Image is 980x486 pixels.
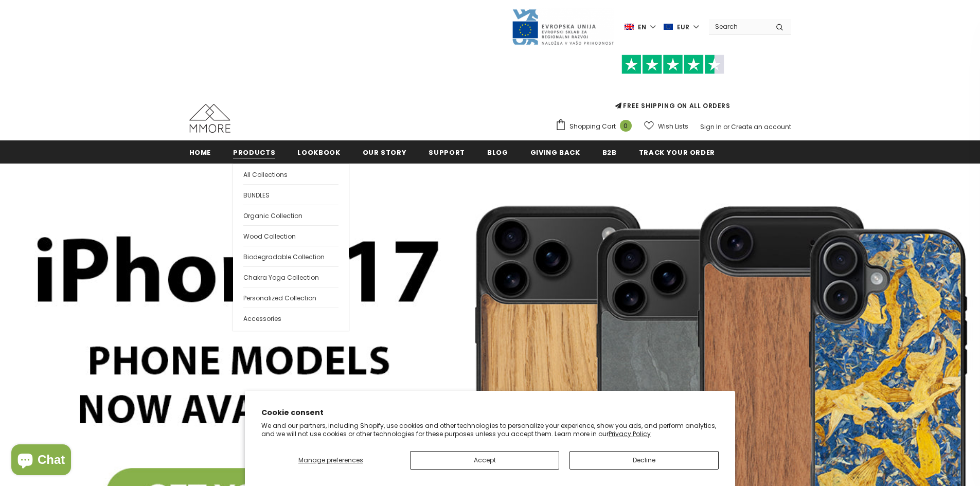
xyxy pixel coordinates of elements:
span: B2B [602,148,617,157]
inbox-online-store-chat: Shopify online store chat [8,444,74,478]
span: Wood Collection [243,232,296,241]
span: Our Story [363,148,407,157]
span: or [723,122,729,131]
a: All Collections [243,164,338,184]
a: Chakra Yoga Collection [243,266,338,287]
span: Lookbook [297,148,340,157]
span: Home [189,148,211,157]
span: Manage preferences [298,456,363,464]
span: BUNDLES [243,191,270,200]
button: Decline [569,451,719,470]
a: Shopping Cart 0 [555,119,637,134]
button: Manage preferences [261,451,400,470]
span: Giving back [530,148,580,157]
span: All Collections [243,170,288,179]
a: Accessories [243,308,338,328]
span: Organic Collection [243,211,302,220]
a: Javni Razpis [511,22,614,31]
a: Giving back [530,140,580,164]
a: Wish Lists [644,117,688,135]
span: Chakra Yoga Collection [243,273,319,282]
span: Products [233,148,275,157]
img: Trust Pilot Stars [621,55,724,75]
a: Privacy Policy [609,429,651,438]
a: Wood Collection [243,225,338,246]
span: en [638,22,646,32]
a: Create an account [731,122,791,131]
a: Our Story [363,140,407,164]
a: Home [189,140,211,164]
a: Products [233,140,275,164]
a: support [429,140,465,164]
button: Accept [410,451,559,470]
input: Search Site [709,19,768,34]
span: Shopping Cart [569,121,616,132]
a: Biodegradable Collection [243,246,338,266]
span: EUR [677,22,689,32]
img: Javni Razpis [511,8,614,46]
span: FREE SHIPPING ON ALL ORDERS [555,59,791,110]
span: Personalized Collection [243,294,316,302]
a: Track your order [639,140,715,164]
span: support [429,148,465,157]
img: i-lang-1.png [625,23,634,31]
span: Blog [487,148,508,157]
span: 0 [620,120,632,132]
span: Wish Lists [658,121,688,132]
a: Sign In [700,122,722,131]
p: We and our partners, including Shopify, use cookies and other technologies to personalize your ex... [261,422,719,438]
a: B2B [602,140,617,164]
a: Organic Collection [243,205,338,225]
span: Track your order [639,148,715,157]
span: Biodegradable Collection [243,253,325,261]
a: BUNDLES [243,184,338,205]
img: MMORE Cases [189,104,230,133]
a: Blog [487,140,508,164]
iframe: Customer reviews powered by Trustpilot [555,74,791,101]
span: Accessories [243,314,281,323]
a: Personalized Collection [243,287,338,308]
a: Lookbook [297,140,340,164]
h2: Cookie consent [261,407,719,418]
